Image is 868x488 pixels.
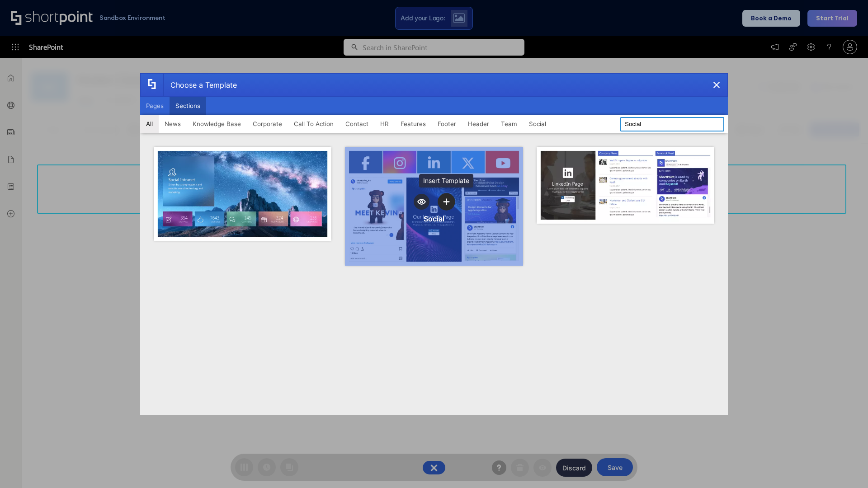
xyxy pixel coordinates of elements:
[432,115,462,133] button: Footer
[620,117,724,131] input: Search
[170,97,206,115] button: Sections
[523,115,552,133] button: Social
[187,115,247,133] button: Knowledge Base
[340,115,374,133] button: Contact
[140,73,728,415] div: template selector
[374,115,395,133] button: HR
[495,115,523,133] button: Team
[140,97,170,115] button: Pages
[163,74,237,96] div: Choose a Template
[395,115,432,133] button: Features
[705,383,868,488] iframe: Chat Widget
[247,115,288,133] button: Corporate
[424,214,444,223] div: Social
[159,115,187,133] button: News
[462,115,495,133] button: Header
[140,115,159,133] button: All
[288,115,340,133] button: Call To Action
